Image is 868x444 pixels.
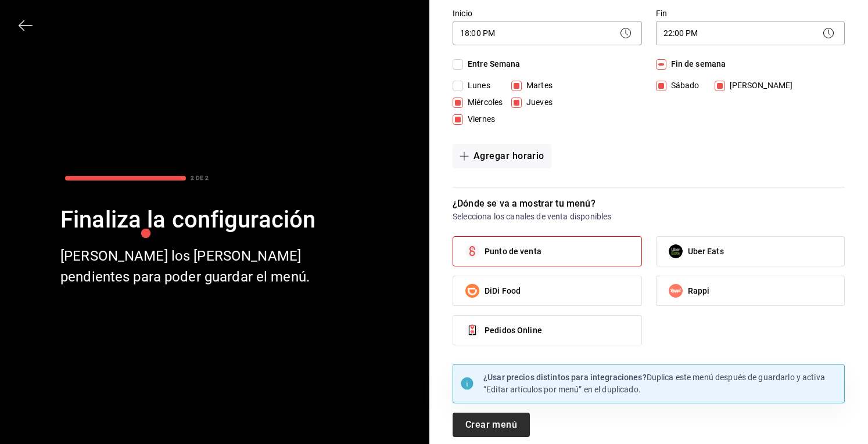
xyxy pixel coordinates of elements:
span: Viernes [463,113,495,125]
span: DiDi Food [485,285,521,297]
div: [PERSON_NAME] los [PERSON_NAME] pendientes para poder guardar el menú. [60,246,321,287]
button: Agregar horario [453,144,551,168]
span: Sábado [666,80,700,92]
p: ¿Dónde se va a mostrar tu menú? [453,197,845,211]
div: 18:00 PM [453,21,642,45]
span: Entre Semana [463,58,521,70]
span: Rappi [688,285,710,297]
span: Miércoles [463,96,503,109]
button: Crear menú [453,413,530,437]
label: Fin [656,9,845,17]
span: Martes [522,80,553,92]
div: Finaliza la configuración [60,204,321,236]
span: Pedidos Online [485,324,542,337]
div: 22:00 PM [656,21,845,45]
span: Punto de venta [485,246,541,258]
p: Selecciona los canales de venta disponibles [453,211,845,222]
div: 2 DE 2 [191,174,209,182]
span: Uber Eats [688,246,724,258]
span: [PERSON_NAME] [725,80,793,92]
strong: ¿Usar precios distintos para integraciones? [483,373,647,382]
label: Inicio [453,9,642,17]
span: Lunes [463,80,490,92]
span: Jueves [522,96,553,109]
p: Duplica este menú después de guardarlo y activa “Editar artículos por menú” en el duplicado. [483,371,837,396]
span: Fin de semana [666,58,726,70]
